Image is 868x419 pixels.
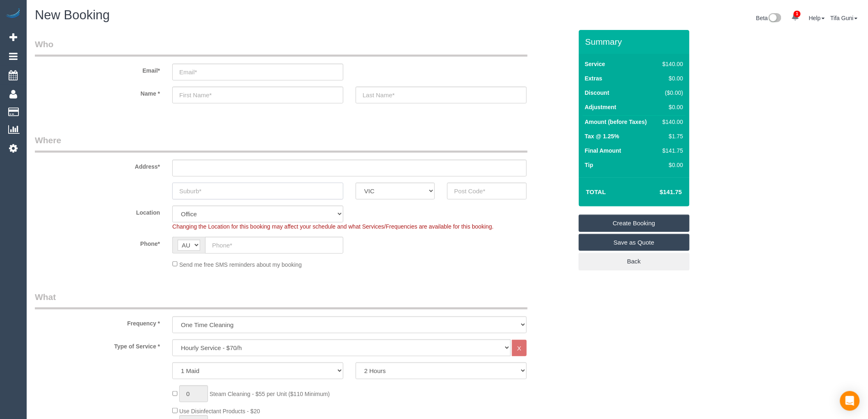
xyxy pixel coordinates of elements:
[179,261,302,268] span: Send me free SMS reminders about my booking
[585,37,685,46] h3: Summary
[585,118,647,126] label: Amount (before Taxes)
[659,118,683,126] div: $140.00
[840,391,860,411] div: Open Intercom Messenger
[35,38,528,57] legend: Who
[447,183,526,199] input: Post Code*
[172,183,343,199] input: Suburb*
[205,237,343,254] input: Phone*
[29,339,166,350] label: Type of Service *
[29,64,166,75] label: Email*
[659,147,683,155] div: $141.75
[585,132,619,140] label: Tax @ 1.25%
[29,316,166,327] label: Frequency *
[172,223,493,230] span: Changing the Location for this booking may affect your schedule and what Services/Frequencies are...
[659,161,683,169] div: $0.00
[29,237,166,248] label: Phone*
[659,89,683,97] div: ($0.00)
[659,132,683,140] div: $1.75
[29,206,166,217] label: Location
[585,147,621,155] label: Final Amount
[579,234,690,251] a: Save as Quote
[659,60,683,68] div: $140.00
[659,74,683,82] div: $0.00
[179,408,260,414] span: Use Disinfectant Products - $20
[579,253,690,270] a: Back
[585,60,605,68] label: Service
[794,11,801,17] span: 1
[356,87,527,103] input: Last Name*
[659,103,683,111] div: $0.00
[768,13,781,24] img: New interface
[585,103,617,111] label: Adjustment
[35,134,528,153] legend: Where
[172,64,343,80] input: Email*
[585,161,594,169] label: Tip
[29,87,166,98] label: Name *
[809,15,825,21] a: Help
[635,189,682,196] h4: $141.75
[35,291,528,309] legend: What
[172,87,343,103] input: First Name*
[29,160,166,171] label: Address*
[579,215,690,232] a: Create Booking
[5,8,21,20] img: Automaid Logo
[787,8,803,26] a: 1
[585,74,603,82] label: Extras
[210,391,330,397] span: Steam Cleaning - $55 per Unit ($110 Minimum)
[831,15,858,21] a: Tifa Guni
[756,15,781,21] a: Beta
[586,188,606,195] strong: Total
[35,8,110,22] span: New Booking
[585,89,610,97] label: Discount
